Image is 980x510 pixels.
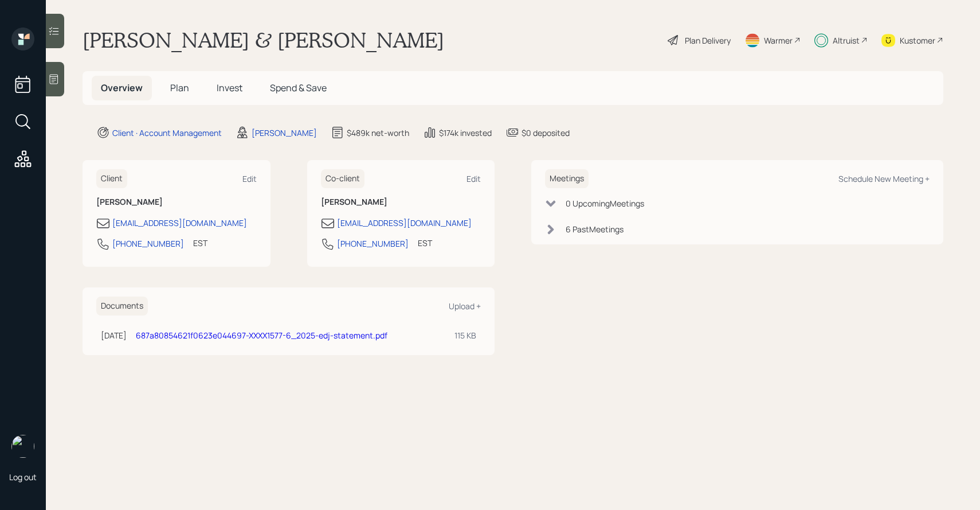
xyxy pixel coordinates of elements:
[418,237,432,249] div: EST
[833,34,860,46] div: Altruist
[96,297,148,316] h6: Documents
[838,173,930,184] div: Schedule New Meeting +
[900,34,935,46] div: Kustomer
[522,127,570,139] div: $0 deposited
[112,217,247,229] div: [EMAIL_ADDRESS][DOMAIN_NAME]
[449,301,481,312] div: Upload +
[170,81,189,94] span: Plan
[454,329,476,341] div: 115 KB
[467,173,481,184] div: Edit
[321,169,364,188] h6: Co-client
[11,435,34,458] img: sami-boghos-headshot.png
[96,169,127,188] h6: Client
[101,81,143,94] span: Overview
[96,197,257,207] h6: [PERSON_NAME]
[112,238,184,250] div: [PHONE_NUMBER]
[252,127,317,139] div: [PERSON_NAME]
[9,472,37,482] div: Log out
[83,28,444,53] h1: [PERSON_NAME] & [PERSON_NAME]
[764,34,793,46] div: Warmer
[685,34,731,46] div: Plan Delivery
[270,81,327,94] span: Spend & Save
[566,223,624,235] div: 6 Past Meeting s
[136,330,387,341] a: 687a80854621f0623e044697-XXXX1577-6_2025-edj-statement.pdf
[101,329,127,341] div: [DATE]
[217,81,242,94] span: Invest
[337,238,409,250] div: [PHONE_NUMBER]
[321,197,481,207] h6: [PERSON_NAME]
[242,173,257,184] div: Edit
[347,127,409,139] div: $489k net-worth
[112,127,222,139] div: Client · Account Management
[545,169,589,188] h6: Meetings
[193,237,207,249] div: EST
[337,217,472,229] div: [EMAIL_ADDRESS][DOMAIN_NAME]
[566,197,644,209] div: 0 Upcoming Meeting s
[439,127,492,139] div: $174k invested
